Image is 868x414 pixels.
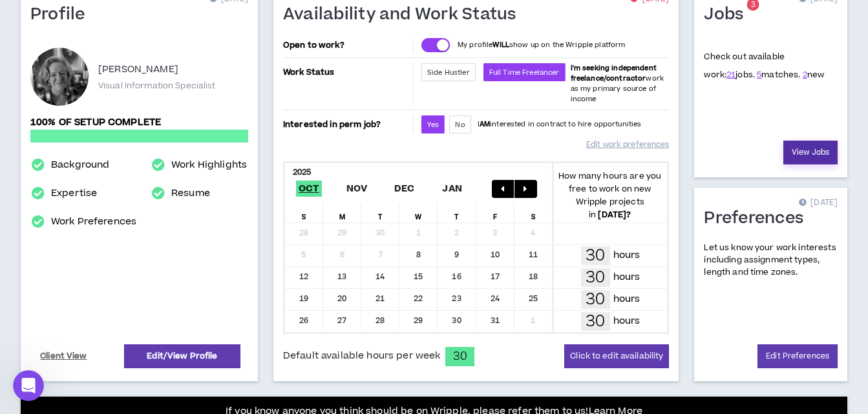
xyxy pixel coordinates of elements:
h1: Availability and Work Status [283,5,526,25]
div: W [399,203,438,222]
span: Default available hours per week [283,349,440,363]
p: [DATE] [799,197,838,210]
a: 2 [803,69,807,81]
span: jobs. [726,69,755,81]
a: 21 [726,69,736,81]
a: Work Preferences [51,214,136,230]
div: M [323,203,361,222]
span: Nov [343,181,370,197]
p: Interested in perm job? [283,115,410,133]
span: Dec [392,181,418,197]
div: T [438,203,476,222]
p: 100% of setup complete [30,115,248,130]
span: No [455,120,465,130]
div: F [476,203,514,222]
div: S [514,203,553,222]
p: Open to work? [283,40,410,50]
a: Edit work preferences [586,133,669,156]
p: Visual Information Specialist [98,80,215,92]
a: View Jobs [783,141,838,164]
h1: Profile [30,5,95,25]
a: 5 [757,69,761,81]
p: My profile show up on the Wripple platform [458,40,625,50]
a: Work Highlights [171,157,247,173]
div: S [285,203,323,222]
a: Resume [171,186,210,201]
strong: WILL [492,40,509,50]
iframe: Intercom live chat [13,370,44,401]
span: Jan [439,181,465,197]
div: T [361,203,399,222]
button: Click to edit availability [564,344,669,368]
h1: Preferences [704,208,813,229]
b: I'm seeking independent freelance/contractor [571,63,657,83]
a: Background [51,157,109,173]
p: hours [613,292,640,306]
b: [DATE] ? [598,209,631,221]
span: matches. [757,69,800,81]
span: Yes [427,120,439,130]
div: mindy b. [30,48,89,106]
h1: Jobs [704,5,753,25]
a: Edit Preferences [757,344,838,368]
p: hours [613,314,640,328]
a: Client View [38,345,89,368]
a: Edit/View Profile [124,344,240,368]
p: I interested in contract to hire opportunities [478,119,642,130]
p: Check out available work: [704,51,824,81]
p: How many hours are you free to work on new Wripple projects in [553,170,667,221]
p: Work Status [283,63,410,81]
span: Side Hustler [427,68,470,77]
p: hours [613,248,640,262]
b: 2025 [293,166,312,178]
p: Let us know your work interests including assignment types, length and time zones. [704,242,838,279]
p: [PERSON_NAME] [98,62,178,77]
strong: AM [480,119,490,129]
p: hours [613,270,640,284]
span: Oct [296,181,322,197]
span: new [803,69,825,81]
span: work as my primary source of income [571,63,664,104]
a: Expertise [51,186,97,201]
